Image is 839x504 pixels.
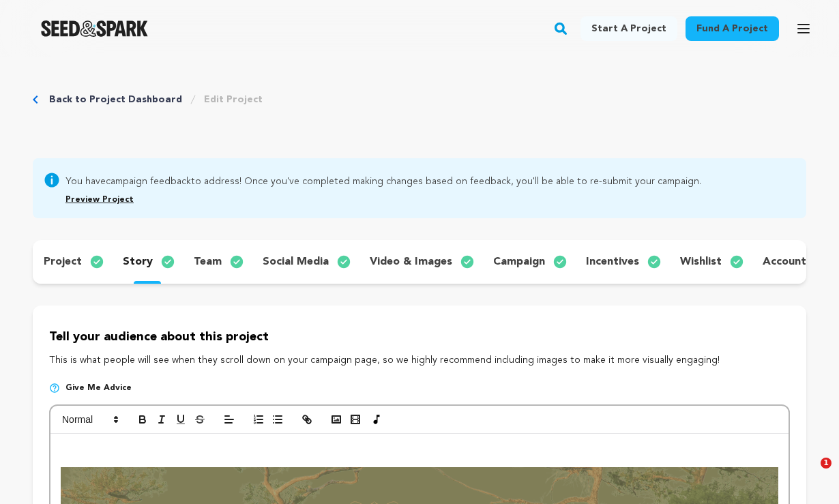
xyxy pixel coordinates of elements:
p: social media [263,254,329,270]
a: Edit Project [204,93,263,106]
img: Seed&Spark Logo Dark Mode [41,20,148,37]
span: 1 [821,458,831,469]
button: campaign [482,251,575,273]
p: campaign [493,254,545,270]
button: team [183,251,252,273]
img: check-circle-full.svg [230,254,254,270]
img: check-circle-full.svg [730,254,754,270]
p: incentives [586,254,639,270]
button: video & images [359,251,482,273]
p: story [123,254,153,270]
a: Back to Project Dashboard [49,93,182,106]
p: video & images [370,254,452,270]
img: check-circle-full.svg [460,254,485,270]
button: wishlist [669,251,752,273]
img: check-circle-full.svg [90,254,115,270]
p: wishlist [680,254,722,270]
div: Breadcrumb [33,93,263,106]
p: account [763,254,806,270]
button: story [112,251,183,273]
img: help-circle.svg [49,383,60,394]
a: Preview Project [65,196,134,204]
p: team [194,254,222,270]
iframe: Intercom live chat [793,458,825,490]
img: check-circle-full.svg [553,254,578,270]
button: account [752,251,836,273]
button: incentives [575,251,669,273]
img: check-circle-full.svg [647,254,672,270]
p: project [44,254,82,270]
a: Start a project [580,16,677,41]
button: project [33,251,112,273]
button: social media [252,251,359,273]
a: campaign feedback [106,177,191,186]
a: Fund a project [686,16,779,41]
a: Seed&Spark Homepage [41,20,148,37]
img: check-circle-full.svg [337,254,362,270]
span: You have to address! Once you've completed making changes based on feedback, you'll be able to re... [65,172,701,188]
span: Give me advice [65,383,132,394]
p: Tell your audience about this project [49,327,790,347]
p: This is what people will see when they scroll down on your campaign page, so we highly recommend ... [49,353,790,369]
img: check-circle-full.svg [161,254,186,270]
